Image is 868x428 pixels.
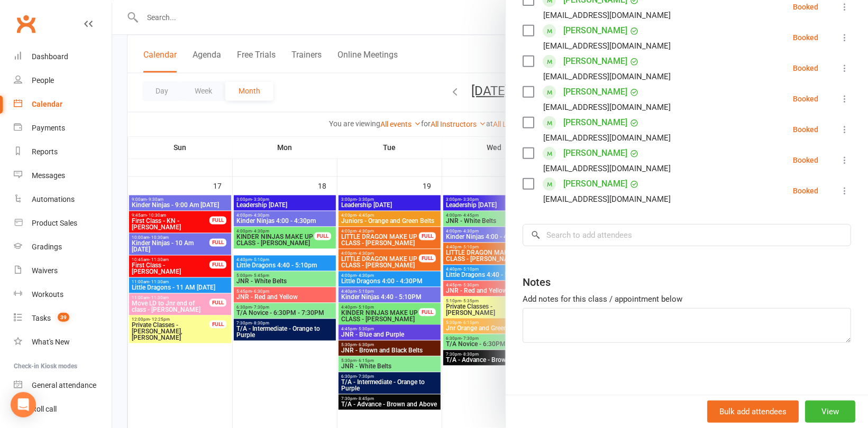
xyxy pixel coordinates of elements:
div: Payments [32,124,65,132]
div: [EMAIL_ADDRESS][DOMAIN_NAME] [543,70,671,83]
div: Booked [793,3,818,11]
a: Automations [14,188,112,211]
div: Waivers [32,266,58,275]
div: Open Intercom Messenger [11,392,36,417]
a: Messages [14,164,112,188]
input: Search to add attendees [523,224,851,246]
div: What's New [32,338,70,346]
a: Workouts [14,283,112,306]
div: General attendance [32,381,96,389]
a: [PERSON_NAME] [563,175,627,192]
div: [EMAIL_ADDRESS][DOMAIN_NAME] [543,162,671,175]
a: Payments [14,116,112,140]
div: [EMAIL_ADDRESS][DOMAIN_NAME] [543,39,671,53]
div: Reports [32,147,58,156]
a: Tasks 39 [14,306,112,330]
div: Roll call [32,405,57,413]
a: What's New [14,330,112,354]
div: People [32,76,54,85]
a: [PERSON_NAME] [563,53,627,70]
div: [EMAIL_ADDRESS][DOMAIN_NAME] [543,131,671,145]
div: Messages [32,171,65,180]
a: People [14,69,112,92]
a: [PERSON_NAME] [563,114,627,131]
a: [PERSON_NAME] [563,83,627,100]
div: Gradings [32,243,62,251]
button: View [805,401,855,423]
div: Booked [793,95,818,103]
a: Calendar [14,92,112,116]
div: Dashboard [32,52,68,61]
div: Workouts [32,290,63,299]
div: Booked [793,156,818,164]
div: Automations [32,195,75,203]
a: Waivers [14,259,112,283]
a: [PERSON_NAME] [563,145,627,162]
span: 39 [58,313,69,322]
div: Booked [793,64,818,72]
div: [EMAIL_ADDRESS][DOMAIN_NAME] [543,192,671,206]
div: [EMAIL_ADDRESS][DOMAIN_NAME] [543,8,671,22]
div: Booked [793,187,818,194]
div: Notes [523,275,551,290]
div: Calendar [32,100,62,108]
a: Clubworx [13,11,39,37]
a: General attendance kiosk mode [14,374,112,397]
a: Product Sales [14,211,112,235]
a: Dashboard [14,45,112,69]
a: Reports [14,140,112,164]
div: Add notes for this class / appointment below [523,293,851,305]
a: Roll call [14,397,112,421]
div: Booked [793,126,818,133]
div: Tasks [32,314,51,322]
button: Bulk add attendees [707,401,799,423]
div: Product Sales [32,219,77,227]
a: [PERSON_NAME] [563,22,627,39]
div: Booked [793,34,818,41]
a: Gradings [14,235,112,259]
div: [EMAIL_ADDRESS][DOMAIN_NAME] [543,100,671,114]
